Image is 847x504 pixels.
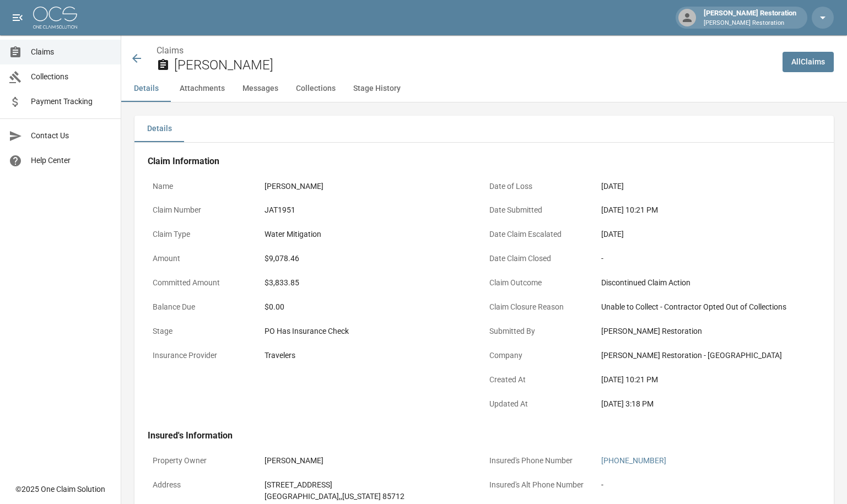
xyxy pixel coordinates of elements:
div: [DATE] [601,181,816,192]
div: [PERSON_NAME] Restoration - [GEOGRAPHIC_DATA] [601,350,816,361]
div: © 2025 One Claim Solution [15,484,105,495]
p: Date Claim Closed [484,248,596,269]
span: Payment Tracking [31,96,112,107]
p: Insurance Provider [148,345,260,366]
div: PO Has Insurance Check [265,326,479,337]
div: [DATE] 10:21 PM [601,374,816,386]
span: Claims [31,46,112,58]
span: Collections [31,71,112,83]
a: Claims [157,45,184,56]
p: Company [484,345,596,366]
p: Balance Due [148,296,260,318]
p: Claim Closure Reason [484,296,596,318]
button: Messages [234,75,287,102]
div: details tabs [134,116,834,142]
button: Details [121,75,171,102]
div: [STREET_ADDRESS] [265,479,479,491]
p: Created At [484,369,596,391]
h4: Insured's Information [148,430,821,441]
div: anchor tabs [121,75,847,102]
img: ocs-logo-white-transparent.png [33,7,77,29]
div: $0.00 [265,301,479,313]
div: [PERSON_NAME] Restoration [601,326,816,337]
div: [PERSON_NAME] [265,181,479,192]
button: Attachments [171,75,234,102]
div: [DATE] [601,229,816,240]
p: Claim Outcome [484,272,596,294]
div: Water Mitigation [265,229,479,240]
p: [PERSON_NAME] Restoration [704,19,796,28]
div: JAT1951 [265,204,479,216]
button: Details [134,116,184,142]
a: AllClaims [783,52,834,72]
p: Stage [148,321,260,342]
div: [GEOGRAPHIC_DATA], , [US_STATE] 85712 [265,491,479,502]
div: [DATE] 3:18 PM [601,398,816,410]
span: Contact Us [31,130,112,142]
p: Address [148,474,260,496]
p: Property Owner [148,450,260,472]
p: Date Claim Escalated [484,224,596,245]
div: [PERSON_NAME] Restoration [699,8,801,28]
p: Insured's Phone Number [484,450,596,472]
div: Travelers [265,350,479,361]
div: [DATE] 10:21 PM [601,204,816,216]
div: [PERSON_NAME] [265,455,479,467]
p: Submitted By [484,321,596,342]
p: Date of Loss [484,176,596,197]
button: open drawer [7,7,29,29]
span: Help Center [31,155,112,166]
div: - [601,479,816,491]
nav: breadcrumb [157,44,774,57]
div: $3,833.85 [265,277,479,289]
p: Insured's Alt Phone Number [484,474,596,496]
p: Claim Number [148,199,260,221]
p: Date Submitted [484,199,596,221]
a: [PHONE_NUMBER] [601,456,666,465]
h2: [PERSON_NAME] [174,57,774,73]
p: Committed Amount [148,272,260,294]
p: Amount [148,248,260,269]
p: Claim Type [148,224,260,245]
p: Updated At [484,393,596,415]
div: $9,078.46 [265,253,479,264]
div: Discontinued Claim Action [601,277,816,289]
button: Stage History [344,75,409,102]
h4: Claim Information [148,156,821,167]
div: - [601,253,816,264]
p: Name [148,176,260,197]
button: Collections [287,75,344,102]
div: Unable to Collect - Contractor Opted Out of Collections [601,301,816,313]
